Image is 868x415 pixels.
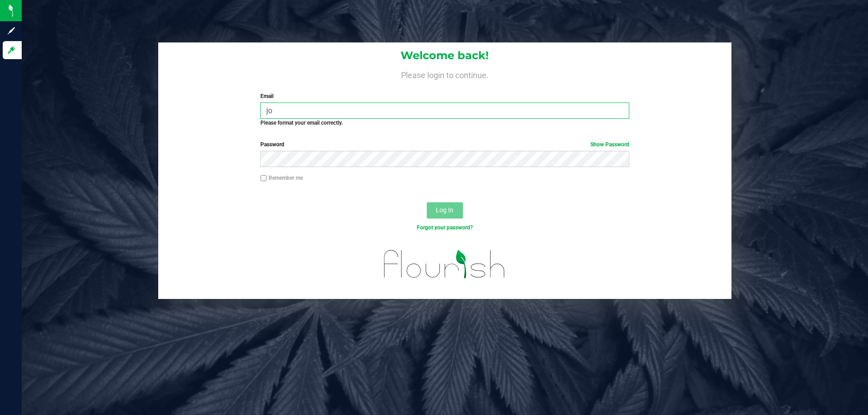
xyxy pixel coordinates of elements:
label: Remember me [260,174,303,182]
inline-svg: Sign up [7,26,16,35]
label: Email [260,92,629,100]
a: Show Password [590,141,629,148]
input: Remember me [260,175,267,182]
a: Forgot your password? [417,224,473,231]
button: Log In [427,202,463,219]
h4: Please login to continue. [158,69,731,79]
h1: Welcome back! [158,50,731,61]
inline-svg: Log in [7,46,16,55]
img: flourish_logo.svg [373,241,516,287]
span: Password [260,141,284,148]
span: Log In [436,206,453,214]
strong: Please format your email correctly. [260,120,343,126]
